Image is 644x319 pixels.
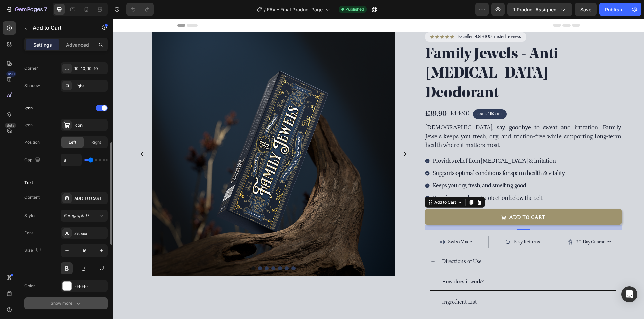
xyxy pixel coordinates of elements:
[329,260,371,266] span: How does it work?
[178,248,182,252] button: Dot
[24,283,35,289] div: Color
[6,71,16,77] div: 450
[33,41,52,48] p: Settings
[267,6,323,13] span: FAV - Final Product Page
[329,240,368,246] span: Directions of Use
[337,91,357,100] div: £44.90
[363,92,374,99] div: SALE
[152,248,156,252] button: Dot
[621,286,637,302] div: Open Intercom Messenger
[286,130,297,141] button: Carousel Next Arrow
[599,3,628,16] button: Publish
[320,175,452,184] p: Premium deodorant protection below the belt
[126,3,154,16] div: Undo/Redo
[24,156,42,165] div: Gap
[66,41,89,48] p: Advanced
[513,6,557,13] span: 1 product assigned
[33,24,90,32] p: Add to Cart
[74,283,106,289] div: FFFFFF
[580,7,591,12] span: Save
[113,19,644,319] iframe: Design area
[312,190,509,206] button: ADD TO CART&nbsp;
[24,105,33,111] div: Icon
[51,300,82,307] div: Show more
[24,139,40,145] div: Position
[400,220,427,227] p: Easy Returns
[329,280,364,286] span: Ingredient List
[24,230,33,236] div: Font
[320,163,452,171] p: Keeps you dry, fresh, and smelling good
[61,154,81,166] input: Auto
[64,213,89,219] span: Paragraph 1*
[74,230,106,236] div: Petrona
[74,195,106,202] div: ADD TO CART
[172,248,176,252] button: Dot
[320,150,452,159] p: Supports optimal conditions for sperm health & vitality
[345,6,364,12] span: Published
[145,248,149,252] button: Dot
[396,194,432,204] div: ADD TO CART
[74,122,106,128] div: Icon
[374,92,381,99] div: 11%
[165,248,169,252] button: Dot
[138,248,142,252] button: Dot
[24,194,40,201] div: Content
[362,15,368,21] strong: 4.8
[158,248,162,252] button: Dot
[3,3,50,16] button: 7
[320,180,344,186] div: Add to Cart
[69,139,76,145] span: Left
[24,246,42,255] div: Size
[24,83,40,89] div: Shadow
[61,210,108,222] button: Paragraph 1*
[320,138,452,147] p: Provides relief from [MEDICAL_DATA] & irritation
[24,65,38,71] div: Corner
[264,6,266,13] span: /
[312,104,508,131] p: [DEMOGRAPHIC_DATA], say goodbye to sweat and irritation. Family Jewels keeps you fresh, dry, and ...
[507,3,572,16] button: 1 product assigned
[24,180,33,186] div: Text
[312,90,334,100] div: £39.90
[312,25,509,86] h1: Family Jewels - Anti [MEDICAL_DATA] Deodorant
[91,139,101,145] span: Right
[74,66,106,72] div: 10, 10, 10, 10
[44,5,47,13] p: 7
[575,3,597,16] button: Save
[24,297,108,309] button: Show more
[345,15,408,21] p: Excellent | +100 trusted reviews
[605,6,622,13] div: Publish
[24,122,33,128] div: Icon
[463,220,498,227] p: 30-Day Guarantee
[5,123,16,128] div: Beta
[24,213,36,219] div: Styles
[381,92,391,99] div: OFF
[74,83,106,89] div: Light
[335,220,359,227] p: Swiss Made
